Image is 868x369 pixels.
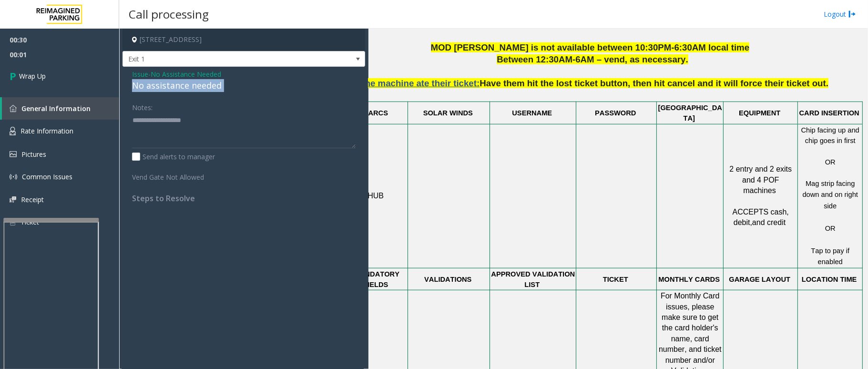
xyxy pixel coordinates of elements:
span: ACCEPTS cash, debit, [733,208,791,226]
span: and credit [752,218,786,226]
span: Pictures [21,150,46,159]
span: Ticket [20,217,39,226]
span: No Assistance Needed [151,69,221,79]
span: If the machine ate their ticket: [354,78,480,88]
span: HUB [368,192,384,200]
img: 'icon' [10,151,17,157]
span: SOLAR WINDS [423,109,473,117]
span: VALIDATIONS [424,276,471,283]
span: OR [825,225,836,232]
span: MONTHLY CARDS [658,276,720,283]
h3: Call processing [124,2,214,26]
span: Issue [132,69,148,79]
span: MOD [PERSON_NAME] is not available between 10:30PM-6:30AM local time [431,42,750,52]
h4: [STREET_ADDRESS] [123,29,365,51]
div: No assistance needed [132,79,356,92]
span: Chip facing up and chip goes in first [801,126,861,144]
span: EQUIPMENT [739,109,780,117]
span: Mag strip facing down and on right side [803,180,860,210]
span: OR [825,158,836,166]
span: PASSWORD [595,109,636,117]
img: 'icon' [10,105,17,112]
span: Common Issues [22,172,72,181]
span: CARD INSERTION [799,109,859,117]
span: Between 12:30AM-6AM – vend, as necessary. [497,54,688,64]
img: logout [848,9,856,19]
label: Send alerts to manager [132,152,215,162]
span: Exit 1 [123,51,317,67]
span: LOCATION TIME [802,276,857,283]
a: Logout [824,9,856,19]
span: TICKET [603,276,628,283]
span: Wrap Up [19,71,46,81]
img: 'icon' [10,173,17,181]
span: - [148,70,221,79]
span: Rate Information [20,126,73,135]
span: GARAGE LAYOUT [729,276,790,283]
span: MANDATORY FIELDS [354,270,401,288]
span: USERNAME [512,109,552,117]
span: Have them hit the lost ticket button, then hit cancel and it will force their ticket out. [480,78,828,88]
span: General Information [21,104,91,113]
img: 'icon' [10,127,16,135]
a: General Information [2,97,119,120]
h4: Steps to Resolve [132,194,356,203]
span: PARCS [364,109,388,117]
label: Notes: [132,99,153,113]
span: Receipt [21,195,44,204]
label: Vend Gate Not Allowed [130,169,225,182]
span: 2 entry and 2 exits and 4 POF machines [729,165,794,195]
span: Tap to pay if enabled [811,247,852,266]
img: 'icon' [10,196,16,203]
span: [GEOGRAPHIC_DATA] [658,104,722,122]
span: APPROVED VALIDATION LIST [491,270,577,288]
